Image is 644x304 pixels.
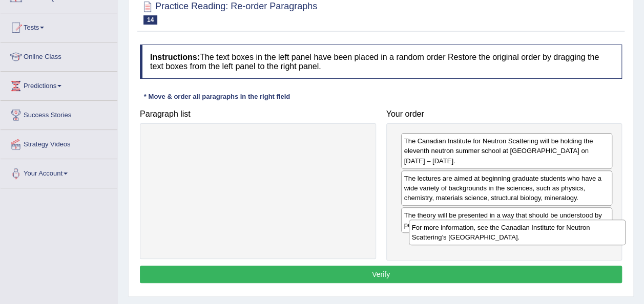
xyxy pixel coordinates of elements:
[409,220,626,245] div: For more information, see the Canadian Institute for Neutron Scattering’s [GEOGRAPHIC_DATA].
[386,110,622,119] h4: Your order
[143,15,157,25] span: 14
[150,53,200,61] b: Instructions:
[1,72,117,97] a: Predictions
[140,92,294,101] div: * Move & order all paragraphs in the right field
[140,110,376,119] h4: Paragraph list
[401,170,613,206] div: The lectures are aimed at beginning graduate students who have a wide variety of backgrounds in t...
[140,45,622,79] h4: The text boxes in the left panel have been placed in a random order Restore the original order by...
[1,13,117,39] a: Tests
[401,133,613,168] div: The Canadian Institute for Neutron Scattering will be holding the eleventh neutron summer school ...
[140,266,622,283] button: Verify
[1,101,117,126] a: Success Stories
[1,130,117,156] a: Strategy Videos
[1,159,117,185] a: Your Account
[401,207,613,233] div: The theory will be presented in a way that should be understood by people in any of these fields.
[1,42,117,68] a: Online Class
